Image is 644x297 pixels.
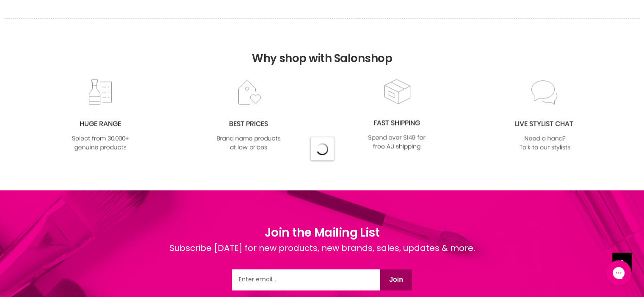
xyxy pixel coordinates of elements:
[612,253,631,272] a: Back to top
[612,253,631,275] span: Back to top
[66,79,135,153] img: range2_8cf790d4-220e-469f-917d-a18fed3854b6.jpg
[602,257,636,289] iframe: Gorgias live chat messenger
[214,79,283,153] img: prices.jpg
[362,78,431,152] img: fast.jpg
[169,224,475,242] h1: Join the Mailing List
[232,269,380,290] input: Email
[511,79,579,153] img: chat_c0a1c8f7-3133-4fc6-855f-7264552747f6.jpg
[4,18,640,78] h2: Why shop with Salonshop
[380,269,412,290] button: Join
[169,242,475,269] div: Subscribe [DATE] for new products, new brands, sales, updates & more.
